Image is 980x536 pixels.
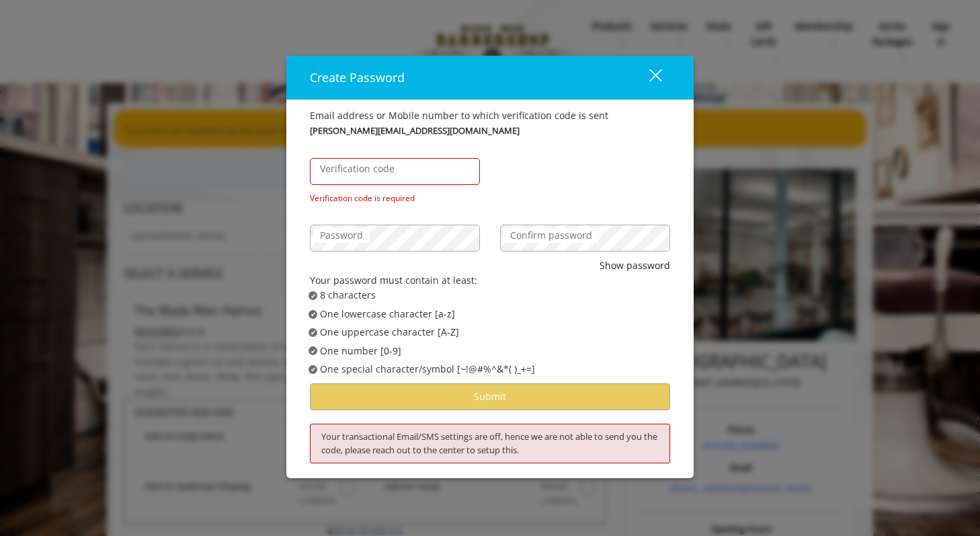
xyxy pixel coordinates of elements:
span: ✔ [311,309,316,319]
span: ✔ [311,346,316,356]
button: Submit [310,383,670,410]
div: Your transactional Email/SMS settings are off, hence we are not able to send you the code, please... [310,424,670,464]
div: Your password must contain at least: [310,273,670,288]
span: ✔ [311,291,316,301]
span: ✔ [311,364,316,375]
div: Email address or Mobile number to which verification code is sent [310,108,670,123]
button: Show password [600,258,670,273]
input: Confirm password [500,225,670,252]
div: close dialog [634,68,661,88]
button: close dialog [624,64,670,91]
label: Verification code [313,161,401,176]
span: 8 characters [320,288,376,303]
b: [PERSON_NAME][EMAIL_ADDRESS][DOMAIN_NAME] [310,124,520,138]
span: ✔ [311,327,316,338]
span: One number [0-9] [320,344,401,358]
span: One special character/symbol [~!@#%^&*( )_+=] [320,362,535,377]
input: Verification code [310,158,480,185]
span: Create Password [310,69,405,85]
input: Password [310,225,480,252]
label: Confirm password [503,228,599,243]
div: Verification code is required [310,192,480,204]
span: One lowercase character [a-z] [320,307,455,321]
span: One uppercase character [A-Z] [320,325,459,340]
label: Password [313,228,370,243]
